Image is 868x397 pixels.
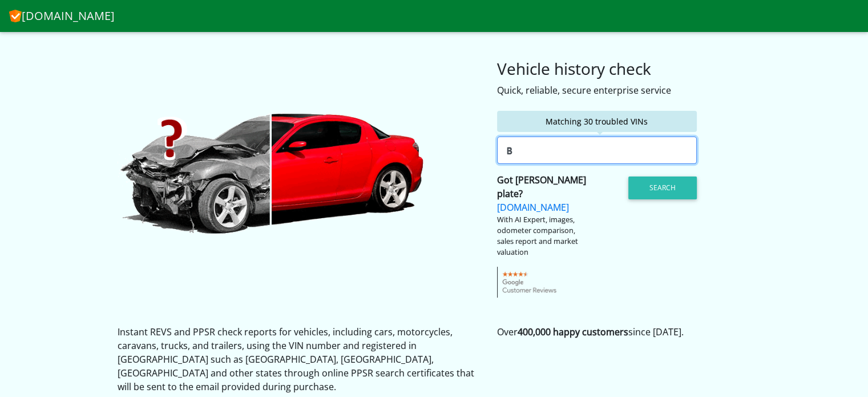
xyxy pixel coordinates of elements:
[546,116,648,127] span: Matching 30 troubled VINs
[9,5,115,27] a: [DOMAIN_NAME]
[497,201,569,214] a: [DOMAIN_NAME]
[497,83,751,97] div: Quick, reliable, secure enterprise service
[9,7,22,22] img: CheckVIN.com.au logo
[518,326,628,338] strong: 400,000 happy customers
[118,325,480,394] p: Instant REVS and PPSR check reports for vehicles, including cars, motorcycles, caravans, trucks, ...
[497,59,751,79] h3: Vehicle history check
[118,111,426,236] img: CheckVIN
[628,177,697,199] button: Search
[497,174,586,200] strong: Got [PERSON_NAME] plate?
[497,267,563,298] img: gcr-badge-transparent.png.pagespeed.ce.05XcFOhvEz.png
[497,214,588,258] div: With AI Expert, images, odometer comparison, sales report and market valuation
[497,325,751,339] p: Over since [DATE].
